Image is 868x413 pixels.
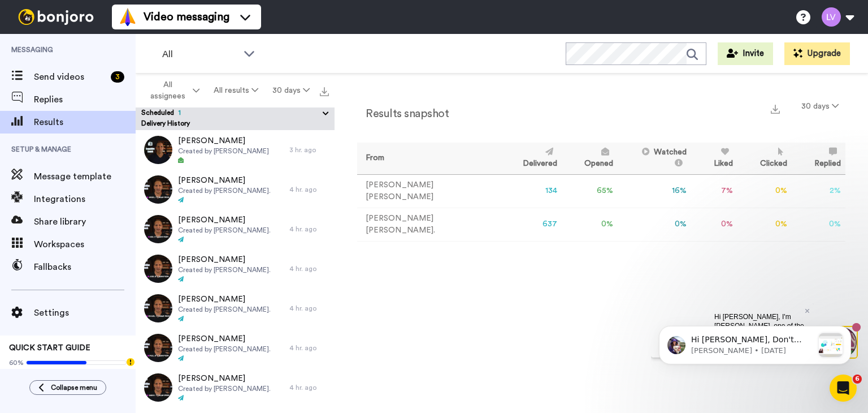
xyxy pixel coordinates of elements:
button: Scheduled1 [141,107,335,120]
td: 0 % [792,208,845,241]
td: 0 % [691,208,737,241]
span: [PERSON_NAME] [178,135,269,147]
button: Export a summary of each team member’s results that match this filter now. [767,100,783,117]
span: Created by [PERSON_NAME] [178,147,269,156]
td: 65 % [562,174,618,208]
td: 637 [500,208,562,241]
span: Video messaging [144,9,229,25]
img: export.svg [320,87,329,96]
a: [PERSON_NAME]Created by [PERSON_NAME].4 hr. ago [136,170,335,209]
a: [PERSON_NAME]Created by [PERSON_NAME].4 hr. ago [136,289,335,328]
button: 30 days [795,96,845,117]
span: Results [34,115,136,129]
td: 0 % [618,208,692,241]
span: [PERSON_NAME] [178,373,271,384]
span: Created by [PERSON_NAME]. [178,384,271,393]
div: 3 hr. ago [289,145,329,154]
span: Replies [34,93,136,106]
img: c808f8b2-d4c2-4381-a66d-423728c2cf82-thumb.jpg [144,136,172,164]
img: vm-color.svg [119,8,137,26]
span: Message template [34,170,136,183]
div: 4 hr. ago [289,225,329,234]
span: Share library [34,215,136,229]
a: [PERSON_NAME]Created by [PERSON_NAME].4 hr. ago [136,209,335,249]
a: [PERSON_NAME]Created by [PERSON_NAME].4 hr. ago [136,328,335,368]
span: Created by [PERSON_NAME]. [178,345,271,354]
div: 4 hr. ago [289,185,329,194]
img: b7b6cf8d-5e49-482a-adc5-50ad84d7253f-thumb.jpg [144,175,172,204]
td: 134 [500,174,562,208]
iframe: Intercom live chat [830,375,857,402]
img: bj-logo-header-white.svg [14,9,98,25]
img: export.svg [771,105,780,114]
img: mute-white.svg [36,36,50,50]
a: [PERSON_NAME]Created by [PERSON_NAME].4 hr. ago [136,249,335,289]
span: Integrations [34,192,136,206]
div: 4 hr. ago [289,383,329,392]
th: Delivered [500,143,562,174]
button: 30 days [265,80,316,101]
button: Upgrade [784,42,850,65]
div: Delivery History [136,119,335,130]
span: Scheduled [141,109,181,116]
th: Replied [792,143,845,174]
span: Created by [PERSON_NAME]. [178,186,271,195]
button: Collapse menu [29,380,106,395]
td: 16 % [618,174,692,208]
img: 1b168a6e-67da-4b81-92d9-51b03695dbe6-thumb.jpg [144,215,172,243]
span: QUICK START GUIDE [9,344,90,352]
div: 4 hr. ago [289,304,329,313]
h2: Results snapshot [357,107,449,120]
td: 7 % [691,174,737,208]
td: 0 % [562,208,618,241]
span: [PERSON_NAME] [178,214,271,226]
img: aba04f37-98b9-4b3e-bb12-a8ce97a92bc9-thumb.jpg [144,294,172,322]
span: [PERSON_NAME] [178,175,271,186]
a: [PERSON_NAME]Created by [PERSON_NAME].4 hr. ago [136,368,335,407]
iframe: Intercom notifications message [642,303,868,382]
button: All results [207,80,266,101]
th: From [357,143,500,174]
span: Send videos [34,70,106,84]
span: 1 [174,109,181,116]
span: 60% [9,358,24,367]
span: All [162,48,238,61]
td: 0 % [737,174,792,208]
button: Invite [718,42,773,65]
span: Created by [PERSON_NAME]. [178,305,271,314]
span: Workspaces [34,238,136,251]
span: Hi [PERSON_NAME], I'm [PERSON_NAME], one of the co-founders and I wanted to say hi & welcome. I'v... [63,10,153,108]
div: 3 [111,71,124,83]
button: All assignees [138,75,207,106]
span: Settings [34,306,136,320]
th: Liked [691,143,737,174]
span: [PERSON_NAME] [178,294,271,305]
a: [PERSON_NAME]Created by [PERSON_NAME]3 hr. ago [136,130,335,170]
img: 7dcbcb21-6441-4df1-838c-1336b796f53b-thumb.jpg [144,373,172,402]
div: 4 hr. ago [289,264,329,273]
td: [PERSON_NAME] [PERSON_NAME]. [357,208,500,241]
th: Opened [562,143,618,174]
span: Created by [PERSON_NAME]. [178,265,271,274]
td: [PERSON_NAME] [PERSON_NAME] [357,174,500,208]
span: Fallbacks [34,260,136,274]
div: 4 hr. ago [289,343,329,352]
button: Export all results that match these filters now. [316,82,332,99]
span: Collapse menu [51,383,97,392]
img: ed40a1d2-ecb2-4f6f-b412-5955ff77626b-thumb.jpg [144,255,172,283]
td: 0 % [737,208,792,241]
img: 4850f228-7403-42d7-bd5a-9e90e7a2ab72-thumb.jpg [144,334,172,362]
span: [PERSON_NAME] [178,254,271,265]
span: All assignees [145,79,190,102]
th: Clicked [737,143,792,174]
span: 6 [853,375,862,384]
td: 2 % [792,174,845,208]
span: Created by [PERSON_NAME]. [178,226,271,235]
div: Tooltip anchor [125,357,136,367]
img: 3183ab3e-59ed-45f6-af1c-10226f767056-1659068401.jpg [1,2,32,33]
span: [PERSON_NAME] [178,333,271,345]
